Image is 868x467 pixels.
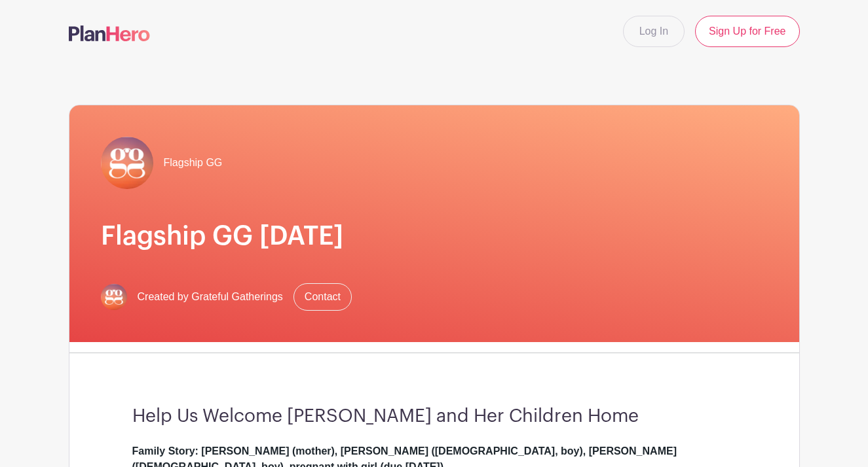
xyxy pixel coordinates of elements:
[101,137,153,189] img: gg-logo-planhero-final.png
[101,284,127,310] img: gg-logo-planhero-final.png
[138,289,283,305] span: Created by Grateful Gatherings
[132,406,736,428] h3: Help Us Welcome [PERSON_NAME] and Her Children Home
[623,16,685,47] a: Log In
[101,220,768,252] h1: Flagship GG [DATE]
[695,16,799,47] a: Sign Up for Free
[69,26,150,41] img: logo-507f7623f17ff9eddc593b1ce0a138ce2505c220e1c5a4e2b4648c50719b7d32.svg
[293,283,352,311] a: Contact
[164,155,223,171] span: Flagship GG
